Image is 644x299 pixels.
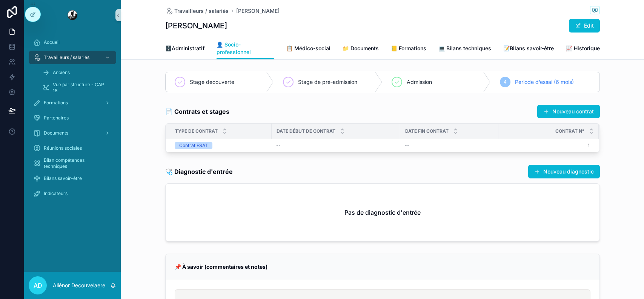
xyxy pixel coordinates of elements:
[29,36,116,49] a: Accueil
[44,175,82,181] span: Bilans savoir-être
[391,42,426,57] a: 📒 Formations
[438,42,491,57] a: 💻 Bilans techniques
[566,42,600,57] a: 📈 Historique
[298,78,357,86] span: Stage de pré-admission
[29,126,116,140] a: Documents
[217,41,274,56] span: 👤 Socio-professionnel
[286,42,330,57] a: 📋 Médico-social
[24,30,121,210] div: scrollable content
[44,130,68,136] span: Documents
[38,81,116,95] a: Vue par structure - CAP 18
[344,208,421,217] h2: Pas de diagnostic d'entrée
[66,9,78,21] img: App logo
[438,45,491,52] span: 💻 Bilans techniques
[179,142,208,149] div: Contrat ESAT
[29,187,116,200] a: Indicateurs
[29,111,116,125] a: Partenaires
[555,128,584,134] span: Contrat n°
[44,100,68,106] span: Formations
[53,70,70,76] span: Anciens
[165,45,204,52] span: 🗄️Administratif
[175,263,267,270] strong: 📌 À savoir (commentaires et notes)
[29,141,116,155] a: Réunions sociales
[175,128,218,134] span: Type de contrat
[499,143,590,149] a: 1
[165,42,204,57] a: 🗄️Administratif
[190,78,234,86] span: Stage découverte
[38,66,116,79] a: Anciens
[286,45,330,52] span: 📋 Médico-social
[44,39,60,45] span: Accueil
[276,143,396,149] a: --
[165,167,233,176] strong: 🩺 Diagnostic d'entrée
[503,42,554,57] a: 📝Bilans savoir-être
[165,20,227,31] h1: [PERSON_NAME]
[407,78,432,86] span: Admission
[44,191,68,197] span: Indicateurs
[566,45,600,52] span: 📈 Historique
[569,19,600,33] button: Edit
[29,51,116,64] a: Travailleurs / salariés
[515,78,574,86] span: Période d’essai (6 mois)
[165,7,229,15] a: Travailleurs / salariés
[276,143,281,149] span: --
[343,42,379,57] a: 📁 Documents
[53,282,105,289] p: Aliénor Decouvelaere
[29,156,116,170] a: Bilan compétences techniques
[44,145,82,151] span: Réunions sociales
[165,107,229,116] strong: 📄 Contrats et stages
[343,45,379,52] span: 📁 Documents
[174,7,229,15] span: Travailleurs / salariés
[34,281,42,290] span: AD
[236,7,280,15] a: [PERSON_NAME]
[405,143,409,149] span: --
[537,105,600,118] button: Nouveau contrat
[29,172,116,185] a: Bilans savoir-être
[391,45,426,52] span: 📒 Formations
[29,96,116,110] a: Formations
[44,54,89,60] span: Travailleurs / salariés
[175,142,267,149] a: Contrat ESAT
[503,45,554,52] span: 📝Bilans savoir-être
[277,128,335,134] span: Date début de contrat
[528,165,600,178] button: Nouveau diagnostic
[44,157,109,169] span: Bilan compétences techniques
[405,128,449,134] span: Date fin contrat
[44,115,69,121] span: Partenaires
[405,143,494,149] a: --
[53,82,109,94] span: Vue par structure - CAP 18
[504,79,507,85] span: 4
[217,38,274,60] a: 👤 Socio-professionnel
